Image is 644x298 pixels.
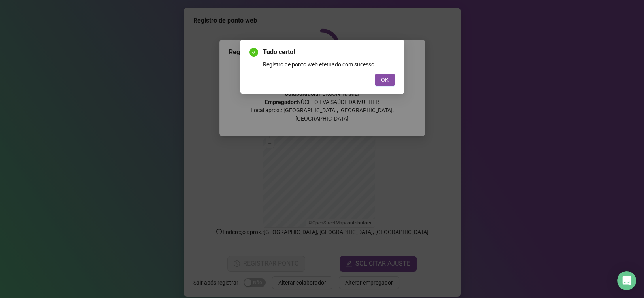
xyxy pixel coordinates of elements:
[381,75,389,84] span: OK
[263,60,395,69] div: Registro de ponto web efetuado com sucesso.
[617,271,636,290] div: Open Intercom Messenger
[249,48,258,57] span: check-circle
[375,74,395,86] button: OK
[263,47,395,57] span: Tudo certo!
